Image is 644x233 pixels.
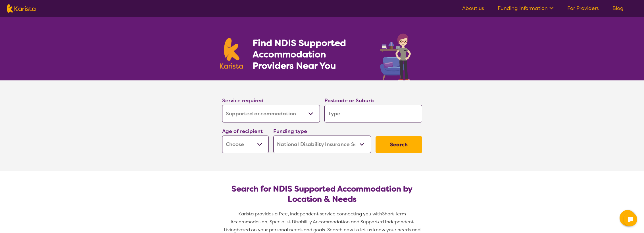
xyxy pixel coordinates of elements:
[324,97,374,104] label: Postcode or Suburb
[324,105,422,122] input: Type
[227,184,418,204] h2: Search for NDIS Supported Accommodation by Location & Needs
[462,5,484,12] a: About us
[7,4,36,13] img: Karista logo
[498,5,554,12] a: Funding Information
[224,211,415,233] span: Short Term Accommodation, Specialist Disability Accommodation and Supported Independent Living
[567,5,599,12] a: For Providers
[220,38,243,69] img: Karista logo
[253,37,362,71] h1: Find NDIS Supported Accommodation Providers Near You
[238,211,382,217] span: Karista provides a free, independent service connecting you with
[612,5,624,12] a: Blog
[372,31,424,80] img: supported-accommodation
[222,128,263,135] label: Age of recipient
[273,128,307,135] label: Funding type
[376,136,422,153] button: Search
[222,97,264,104] label: Service required
[620,210,635,226] button: Channel Menu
